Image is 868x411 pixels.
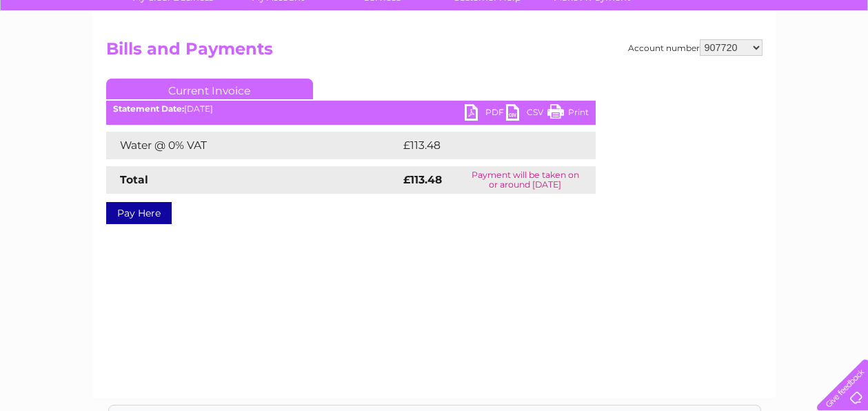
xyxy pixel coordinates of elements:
h2: Bills and Payments [106,39,763,66]
a: Pay Here [106,202,172,224]
div: Account number [628,39,763,56]
strong: Total [120,173,148,186]
a: 0333 014 3131 [608,7,703,24]
strong: £113.48 [403,173,442,186]
a: Current Invoice [106,79,313,99]
div: [DATE] [106,104,596,114]
a: Telecoms [698,59,740,69]
b: Statement Date: [113,103,184,114]
a: Print [547,104,589,124]
td: Payment will be taken on or around [DATE] [455,166,595,194]
a: Log out [822,59,855,69]
a: Energy [660,59,690,69]
a: PDF [465,104,506,124]
td: £113.48 [400,132,569,159]
a: CSV [506,104,547,124]
img: logo.png [30,36,101,78]
td: Water @ 0% VAT [106,132,400,159]
a: Water [625,59,652,69]
a: Contact [776,59,810,69]
div: Clear Business is a trading name of Verastar Limited (registered in [GEOGRAPHIC_DATA] No. 3667643... [109,8,760,67]
a: Blog [748,59,768,69]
